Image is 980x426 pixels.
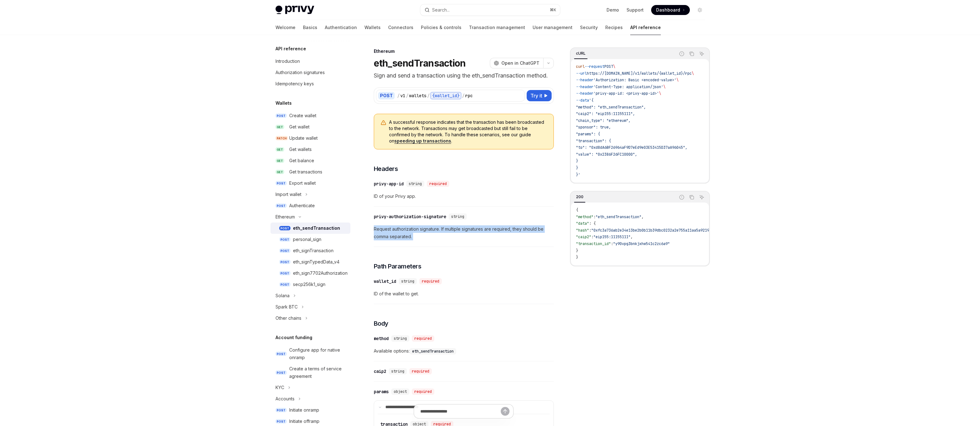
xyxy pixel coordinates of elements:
span: https://[DOMAIN_NAME]/v1/wallets/{wallet_id}/rpc [587,71,692,76]
span: POST [279,282,290,287]
input: Ask a question... [420,404,501,418]
a: POSTeth_signTransaction [271,245,350,256]
a: Authentication [325,20,357,35]
div: 200 [574,193,585,201]
span: \ [663,84,666,89]
span: : [611,241,613,246]
span: ID of the wallet to get. [374,290,554,298]
h5: Account funding [275,334,312,341]
span: , [641,214,644,219]
div: Import wallet [275,191,301,198]
span: \ [692,71,694,76]
span: string [394,336,407,341]
a: POSTConfigure app for native onramp [271,344,350,363]
div: Authorization signatures [275,69,325,76]
span: "method": "eth_sendTransaction", [576,105,646,110]
div: Spark BTC [275,303,298,311]
div: / [427,93,430,99]
div: Idempotency keys [275,80,314,88]
div: Other chains [275,314,301,322]
span: "caip2": "eip155:11155111", [576,111,635,116]
button: Send message [501,407,510,416]
a: GETGet wallets [271,144,350,155]
span: string [451,214,464,219]
a: Basics [303,20,317,35]
span: Dashboard [656,7,680,13]
a: Demo [607,7,619,13]
div: caip2 [374,368,386,374]
span: "data" [576,221,589,226]
span: Open in ChatGPT [501,60,539,66]
a: GETGet wallet [271,121,350,133]
p: Sign and send a transaction using the eth_sendTransaction method. [374,71,554,80]
span: POST [275,352,287,356]
h5: Wallets [275,99,292,107]
span: } [576,248,578,253]
span: "to": "0xd8dA6BF26964aF9D7eEd9e03E53415D37aA96045", [576,145,687,150]
span: , [631,234,633,239]
div: required [419,278,442,284]
div: Export wallet [289,179,316,187]
div: {wallet_id} [430,92,461,99]
span: string [401,279,414,284]
div: Authenticate [289,202,315,209]
div: rpc [465,93,473,99]
span: --data [576,98,589,103]
div: eth_signTypedData_v4 [293,258,339,266]
span: --header [576,84,593,89]
a: GETGet transactions [271,166,350,178]
span: POST [275,181,287,186]
span: GET [275,158,284,163]
a: POSTpersonal_sign [271,234,350,245]
div: required [412,335,434,342]
span: POST [279,226,290,231]
div: Ethereum [374,48,554,54]
button: Toggle Ethereum section [271,211,350,223]
button: Toggle Accounts section [271,393,350,404]
a: Authorization signatures [271,67,350,78]
a: POSTsecp256k1_sign [271,279,350,290]
span: ID of your Privy app. [374,193,554,200]
span: 'Content-Type: application/json' [593,84,663,89]
a: Support [627,7,644,13]
div: required [409,368,432,374]
div: / [462,93,465,99]
div: Get balance [289,157,314,164]
span: Headers [374,164,398,173]
span: }' [576,172,580,177]
div: Get wallet [289,123,310,131]
span: --header [576,91,593,96]
svg: Warning [380,120,387,126]
div: Create a terms of service agreement [289,365,347,380]
span: } [576,165,578,170]
span: : [589,228,591,233]
a: POSTeth_sendTransaction [271,223,350,234]
button: Report incorrect code [678,50,686,58]
a: POSTCreate wallet [271,110,350,121]
span: } [576,255,578,260]
span: '{ [589,98,593,103]
a: Dashboard [651,5,690,15]
span: POST [275,408,287,413]
div: / [397,93,400,99]
div: / [406,93,408,99]
button: Toggle Import wallet section [271,189,350,200]
a: User management [533,20,573,35]
a: POSTeth_signTypedData_v4 [271,256,350,268]
div: Search... [432,6,450,14]
span: GET [275,170,284,174]
div: Accounts [275,395,295,403]
button: Toggle KYC section [271,382,350,393]
span: : [591,234,593,239]
div: Initiate onramp [289,406,319,414]
span: \ [676,78,679,83]
span: GET [275,147,284,152]
span: A successful response indicates that the transaction has been broadcasted to the network. Transac... [389,119,547,144]
span: POST [275,203,287,208]
span: "transaction": { [576,138,611,143]
button: Toggle Solana section [271,290,350,301]
button: Copy the contents from the code block [688,50,696,58]
div: KYC [275,384,284,391]
div: POST [378,92,395,99]
div: eth_sendTransaction [293,224,340,232]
